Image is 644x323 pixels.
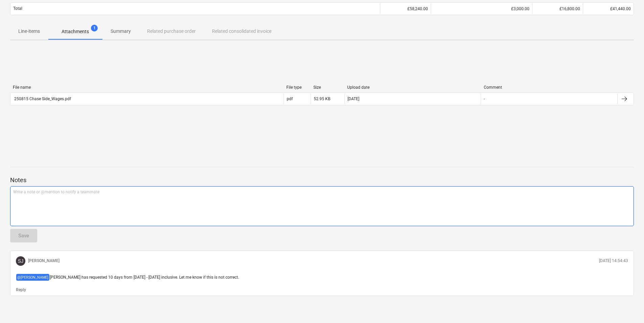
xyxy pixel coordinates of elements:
[111,28,131,35] p: Summary
[610,290,644,323] iframe: Chat Widget
[484,96,485,101] div: -
[16,256,25,266] div: Sam Jarman
[484,85,615,90] div: Comment
[28,258,59,264] p: [PERSON_NAME]
[10,176,634,184] p: Notes
[62,28,89,35] p: Attachments
[13,96,71,101] div: 250815 Chase Side_Wages.pdf
[434,6,529,11] div: £3,000.00
[13,6,22,12] p: Total
[532,3,583,14] div: £16,800.00
[18,28,40,35] p: Line-items
[13,85,281,90] div: File name
[16,287,26,293] button: Reply
[313,85,342,90] div: Size
[16,274,49,281] span: @ [PERSON_NAME]
[599,258,628,264] p: [DATE] 14:54:43
[610,6,631,11] span: £41,440.00
[347,85,478,90] div: Upload date
[314,96,330,101] div: 52.95 KB
[286,85,308,90] div: File type
[380,3,431,14] div: £58,240.00
[50,275,239,280] span: [PERSON_NAME] has requested 10 days from [DATE] - [DATE] inclusive. Let me know if this is not co...
[348,96,359,101] div: [DATE]
[18,258,23,264] span: SJ
[91,25,98,31] span: 1
[287,96,293,101] div: pdf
